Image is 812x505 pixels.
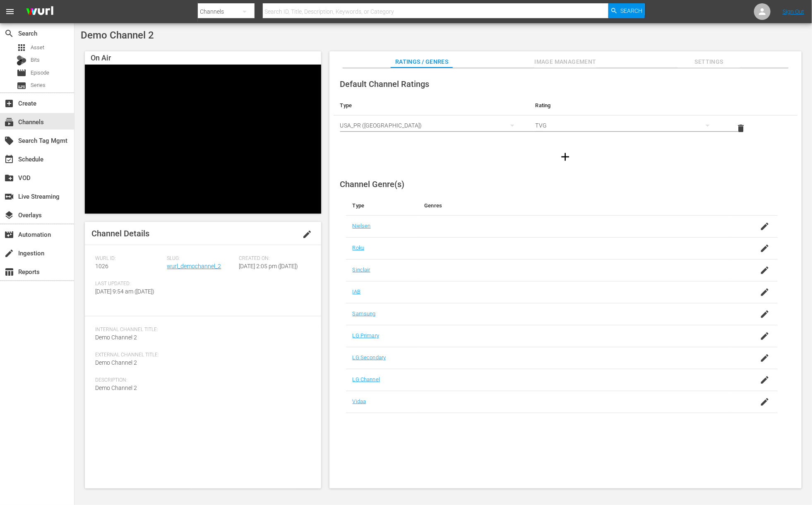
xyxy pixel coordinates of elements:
span: On Air [91,53,111,62]
span: Channels [4,117,14,127]
a: Sign Out [783,8,804,15]
img: ans4CAIJ8jUAAAAAAAAAAAAAAAAAAAAAAAAgQb4GAAAAAAAAAAAAAAAAAAAAAAAAJMjXAAAAAAAAAAAAAAAAAAAAAAAAgAT5G... [20,2,60,22]
span: Schedule [4,154,14,164]
a: Sinclair [353,267,370,273]
span: VOD [4,173,14,183]
div: USA_PR ([GEOGRAPHIC_DATA]) [340,114,522,137]
span: menu [5,7,15,17]
div: Bits [17,55,26,65]
button: delete [731,118,751,138]
span: Demo Channel 2 [95,359,137,366]
span: External Channel Title: [95,352,307,358]
span: Demo Channel 2 [95,385,137,391]
span: [DATE] 2:05 pm ([DATE]) [239,263,298,269]
span: Image Management [534,57,596,67]
span: Ratings / Genres [391,57,453,67]
a: Vidaa [353,398,366,404]
th: Type [346,196,418,216]
span: Asset [31,43,44,52]
a: IAB [353,289,360,295]
span: 1026 [95,263,108,269]
span: Default Channel Ratings [340,79,430,89]
a: LG Channel [353,376,380,382]
span: Live Streaming [4,192,14,202]
table: simple table [334,96,798,141]
div: TVG [536,114,718,137]
span: Ingestion [4,248,14,258]
a: LG Secondary [353,354,386,361]
span: Settings [678,57,740,67]
span: Search [620,3,642,18]
span: Search Tag Mgmt [4,136,14,146]
span: Slug: [167,255,235,262]
span: Internal Channel Title: [95,327,307,333]
span: Asset [17,43,26,53]
span: Series [17,81,26,91]
a: wurl_demochannel_2 [167,263,221,269]
span: Wurl ID: [95,255,163,262]
a: LG Primary [353,332,379,339]
span: Created On: [239,255,307,262]
th: Genres [418,196,729,216]
span: Overlays [4,210,14,220]
span: Bits [31,56,40,64]
span: Description: [95,377,307,384]
span: Automation [4,230,14,240]
span: Reports [4,267,14,277]
span: Demo Channel 2 [95,334,137,341]
span: Channel Details [91,228,149,238]
span: Episode [17,68,26,78]
span: delete [736,123,746,133]
span: Episode [31,69,49,77]
th: Type [334,96,529,115]
a: Nielsen [353,223,371,229]
span: Series [31,81,46,89]
span: Demo Channel 2 [81,29,154,41]
span: Create [4,99,14,108]
span: Channel Genre(s) [340,179,405,189]
span: Search [4,29,14,38]
th: Rating [529,96,724,115]
a: Samsung [353,310,376,317]
span: Last Updated: [95,281,163,287]
div: Video Player [85,65,321,214]
span: [DATE] 9:54 am ([DATE]) [95,288,154,295]
button: Search [608,3,645,18]
button: edit [297,224,317,244]
a: Roku [353,245,365,251]
span: edit [302,229,312,239]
